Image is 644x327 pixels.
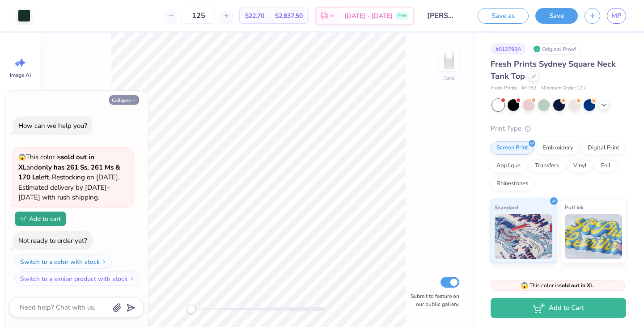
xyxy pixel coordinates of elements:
img: Switch to a color with stock [102,259,107,264]
div: Not ready to order yet? [18,236,87,245]
span: Free [398,13,407,19]
button: Add to cart [15,212,66,226]
button: Save [535,8,578,24]
div: Original Proof [531,43,581,55]
button: Save as [478,8,529,24]
span: Minimum Order: 12 + [541,85,586,92]
span: $2,837.50 [275,11,303,21]
input: – – [181,8,216,24]
button: Switch to a color with stock [15,255,112,269]
label: Submit to feature on our public gallery. [406,292,459,308]
button: Collapse [109,95,139,105]
span: 😱 [521,281,528,290]
div: # 512793A [491,43,526,55]
div: Transfers [529,159,565,173]
span: $22.70 [245,11,264,21]
span: [DATE] - [DATE] [344,11,393,21]
div: Back [443,74,455,82]
img: Add to cart [20,216,26,221]
button: Switch to a similar product with stock [15,272,140,286]
div: Print Type [491,123,626,134]
span: This color is and left. Restocking on [DATE]. Estimated delivery by [DATE]–[DATE] with rush shipp... [18,153,120,202]
div: How can we help you? [18,121,87,130]
div: Rhinestones [491,177,534,191]
span: MP [611,11,622,21]
div: Vinyl [568,159,593,173]
img: Puff Ink [565,214,623,259]
img: Standard [495,214,552,259]
span: This color is . [521,281,595,289]
span: Fresh Prints [491,85,517,92]
img: Switch to a similar product with stock [129,276,135,281]
input: Untitled Design [420,7,464,25]
div: Accessibility label [187,305,196,314]
span: Puff Ink [565,203,584,212]
img: Back [440,52,458,70]
div: Applique [491,159,526,173]
span: 😱 [18,153,26,161]
span: Standard [495,203,518,212]
div: Screen Print [491,141,534,155]
strong: sold out in XL [18,153,94,172]
strong: only has 261 Ss, 261 Ms & 170 Ls [18,163,120,182]
span: Image AI [10,72,31,79]
div: Foil [595,159,616,173]
strong: sold out in XL [559,282,593,289]
div: Embroidery [537,141,579,155]
button: Add to Cart [491,298,626,318]
span: # FP82 [521,85,537,92]
a: MP [607,8,626,24]
div: Digital Print [582,141,625,155]
span: Fresh Prints Sydney Square Neck Tank Top [491,59,616,81]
